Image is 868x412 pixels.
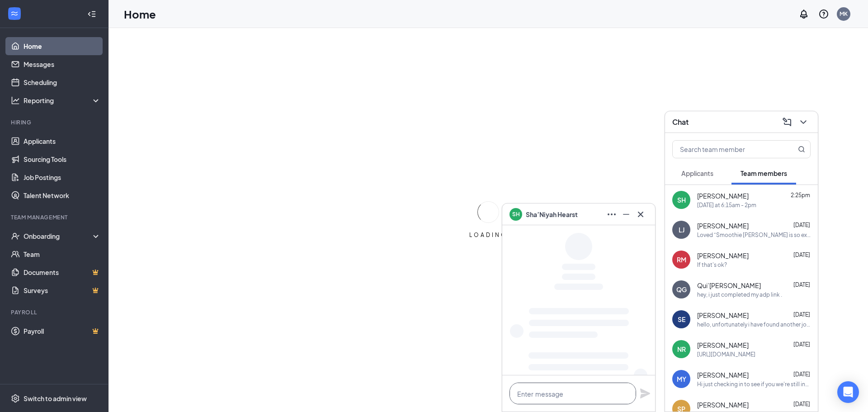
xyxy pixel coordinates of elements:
[604,207,619,222] button: Ellipses
[681,169,713,177] span: Applicants
[11,213,99,221] div: Team Management
[11,308,99,316] div: Payroll
[793,371,810,378] span: [DATE]
[621,209,632,220] svg: Minimize
[697,350,755,358] div: [URL][DOMAIN_NAME]
[697,231,811,239] div: Loved “Smoothie [PERSON_NAME] is so excited for you to join our team! Do you know anyone else who...
[697,400,749,409] span: [PERSON_NAME]
[11,96,20,105] svg: Analysis
[697,380,811,388] div: Hi just checking in to see if you we're still interested in the position and filled out your onbo...
[677,195,686,204] div: SH
[791,192,810,199] span: 2:25pm
[24,232,93,241] div: Onboarding
[793,341,810,348] span: [DATE]
[11,232,20,241] svg: UserCheck
[679,225,684,234] div: LJ
[796,115,811,129] button: ChevronDown
[697,341,749,350] span: [PERSON_NAME]
[782,117,793,128] svg: ComposeMessage
[619,207,633,222] button: Minimize
[24,73,101,91] a: Scheduling
[606,209,617,220] svg: Ellipses
[780,115,794,129] button: ComposeMessage
[798,9,809,19] svg: Notifications
[697,291,782,298] div: hey, i just completed my adp link .
[697,261,727,269] div: If that's ok?
[24,322,101,340] a: PayrollCrown
[793,311,810,318] span: [DATE]
[676,285,687,294] div: QG
[793,251,810,258] span: [DATE]
[24,150,101,168] a: Sourcing Tools
[697,311,749,320] span: [PERSON_NAME]
[697,370,749,379] span: [PERSON_NAME]
[24,394,87,403] div: Switch to admin view
[697,321,811,328] div: hello, unfortunately i have found another job that fits my schedule and is closer, but thank you
[697,191,749,200] span: [PERSON_NAME]
[24,281,101,299] a: SurveysCrown
[673,141,780,158] input: Search team member
[24,37,101,55] a: Home
[10,9,19,18] svg: WorkstreamLogo
[798,146,805,153] svg: MagnifyingGlass
[24,132,101,150] a: Applicants
[697,201,756,209] div: [DATE] at 6:15am - 2pm
[677,374,686,384] div: MY
[793,222,810,228] span: [DATE]
[697,281,761,290] span: Qui’[PERSON_NAME]
[24,168,101,186] a: Job Postings
[840,10,848,18] div: MK
[677,255,686,264] div: RM
[793,401,810,407] span: [DATE]
[24,245,101,263] a: Team
[11,118,99,126] div: Hiring
[526,209,578,219] span: Sha’Niyah Hearst
[633,207,648,222] button: Cross
[11,394,20,403] svg: Settings
[672,117,689,127] h3: Chat
[124,6,156,22] h1: Home
[697,221,749,230] span: [PERSON_NAME]
[677,345,686,354] div: NR
[24,96,101,105] div: Reporting
[466,231,511,239] div: LOADING
[837,381,859,403] div: Open Intercom Messenger
[635,209,646,220] svg: Cross
[798,117,809,128] svg: ChevronDown
[793,281,810,288] span: [DATE]
[24,263,101,281] a: DocumentsCrown
[697,251,749,260] span: [PERSON_NAME]
[678,315,685,324] div: SE
[640,388,651,399] svg: Plane
[24,55,101,73] a: Messages
[818,9,829,19] svg: QuestionInfo
[741,169,787,177] span: Team members
[87,9,96,19] svg: Collapse
[24,186,101,204] a: Talent Network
